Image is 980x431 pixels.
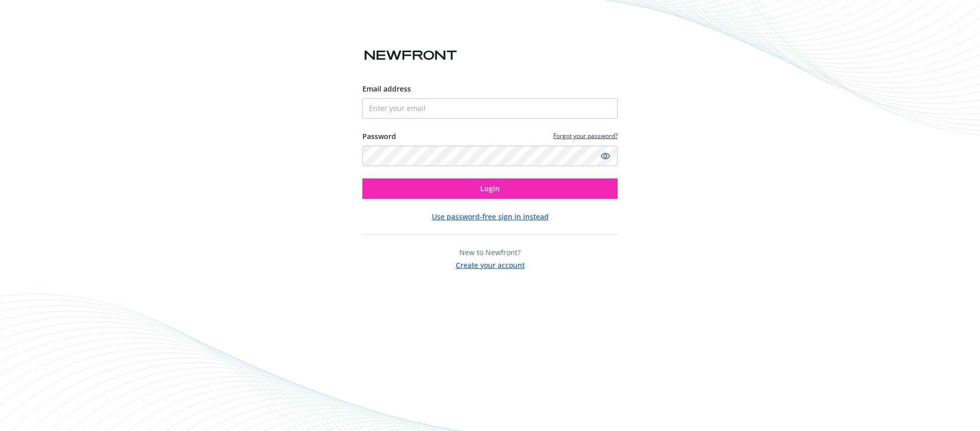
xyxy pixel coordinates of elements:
span: Email address [362,84,411,94]
a: Forgot your password? [553,131,618,140]
input: Enter your email [362,98,618,119]
img: Newfront logo [362,47,459,64]
span: New to Newfront? [459,247,521,257]
button: Login [362,178,618,199]
a: Show password [599,150,611,162]
label: Password [362,131,396,142]
input: Enter your password [362,146,618,166]
button: Create your account [456,258,525,270]
span: Login [480,184,500,193]
button: Use password-free sign in instead [432,211,549,222]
